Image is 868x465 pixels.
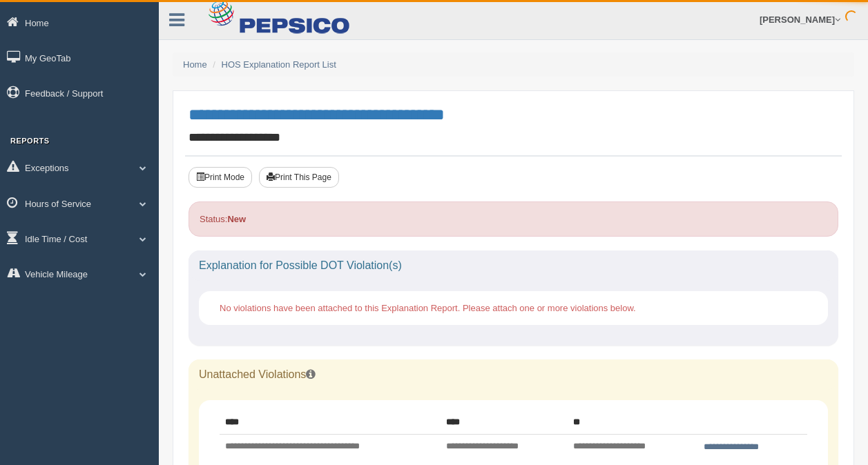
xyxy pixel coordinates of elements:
span: No violations have been attached to this Explanation Report. Please attach one or more violations... [220,303,636,313]
button: Print Mode [189,167,252,188]
div: Explanation for Possible DOT Violation(s) [189,250,838,281]
a: Home [183,59,207,70]
button: Print This Page [259,167,339,188]
strong: New [227,214,246,224]
div: Unattached Violations [189,359,838,390]
div: Status: [189,201,838,237]
a: HOS Explanation Report List [222,59,336,70]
